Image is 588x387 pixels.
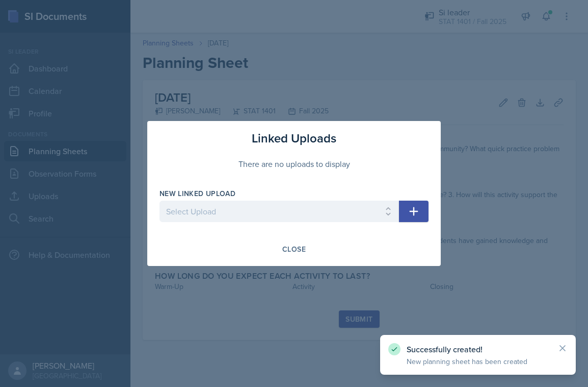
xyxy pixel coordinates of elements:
div: There are no uploads to display [159,148,429,180]
label: New Linked Upload [159,188,235,199]
p: Successfully created! [407,344,549,354]
div: Close [282,245,306,253]
h3: Linked Uploads [252,129,336,148]
p: New planning sheet has been created [407,356,549,367]
button: Close [276,240,312,258]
